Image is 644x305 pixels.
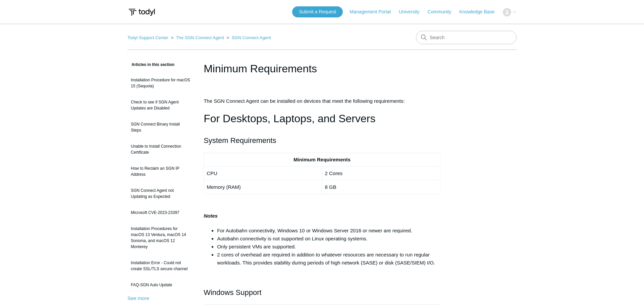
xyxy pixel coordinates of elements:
a: Microsoft CVE-2023-23397 [127,206,194,219]
input: Search [416,31,517,44]
a: Installation Procedures for macOS 13 Ventura, macOS 14 Sonoma, and macOS 12 Monterey [127,222,194,253]
li: For Autobahn connectivity, Windows 10 or Windows Server 2016 or newer are required. [217,227,440,235]
td: 8 GB [322,180,440,194]
td: 2 Cores [322,166,440,180]
li: SGN Connect Agent [225,35,271,40]
a: The SGN Connect Agent [176,35,224,40]
a: Community [428,8,458,15]
td: CPU [204,166,322,180]
a: Installation Error - Could not create SSL/TLS secure channel [127,256,194,275]
a: Management Portal [350,8,397,15]
a: How to Reclaim an SGN IP Address [127,162,194,181]
a: University [399,8,426,15]
span: For Desktops, Laptops, and Servers [204,112,375,125]
img: Todyl Support Center Help Center home page [127,6,156,18]
strong: Notes [204,213,218,219]
a: SGN Connect Agent not Updating as Expected [127,184,194,203]
h1: Minimum Requirements [204,61,440,77]
span: System Requirements [204,136,276,145]
li: The SGN Connect Agent [170,35,225,40]
a: Todyl Support Center [127,35,168,40]
span: Articles in this section [127,62,174,67]
li: Only persistent VMs are supported. [217,243,440,251]
a: Knowledge Base [460,8,501,15]
a: Check to see if SGN Agent Updates are Disabled [127,96,194,115]
strong: Minimum Requirements [293,157,351,162]
li: Autobahn connectivity is not supported on Linux operating systems. [217,235,440,243]
a: FAQ-SGN Auto Update [127,279,194,291]
li: 2 cores of overhead are required in addition to whatever resources are necessary to run regular w... [217,251,440,267]
a: Unable to Install Connection Certificate [127,140,194,159]
span: The SGN Connect Agent can be installed on devices that meet the following requirements: [204,98,405,104]
li: Todyl Support Center [127,35,170,40]
a: SGN Connect Agent [232,35,271,40]
span: Windows Support [204,288,261,297]
a: See more [127,295,149,301]
a: SGN Connect Binary Install Steps [127,118,194,137]
a: Installation Procedure for macOS 15 (Sequoia) [127,74,194,92]
a: Submit a Request [292,6,343,17]
td: Memory (RAM) [204,180,322,194]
